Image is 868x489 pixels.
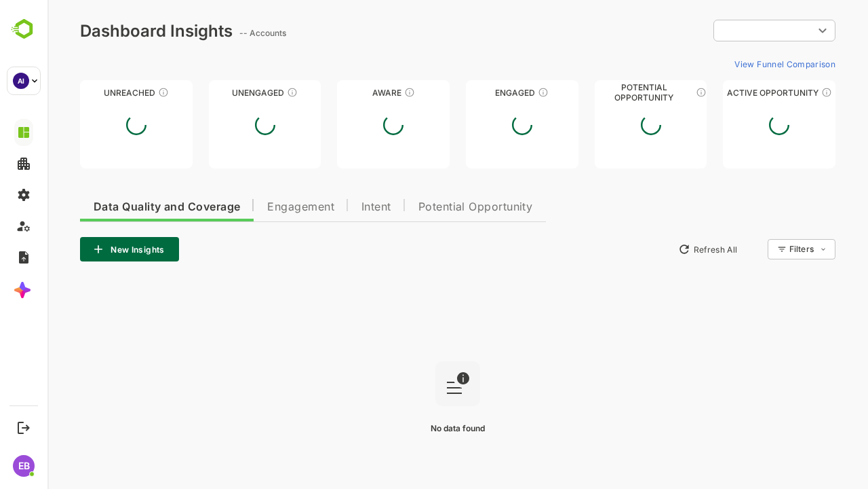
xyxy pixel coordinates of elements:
div: ​ [666,18,788,43]
button: View Funnel Comparison [682,53,788,75]
div: These accounts have open opportunities which might be at any of the Sales Stages [774,87,785,98]
div: These accounts have just entered the buying cycle and need further nurturing [357,87,368,98]
div: Filters [742,244,766,254]
button: New Insights [33,237,132,261]
ag: -- Accounts [192,28,243,38]
span: Data Quality and Coverage [46,202,193,213]
span: Potential Opportunity [371,202,486,213]
span: No data found [383,423,437,433]
div: These accounts have not been engaged with for a defined time period [111,87,121,98]
div: Unengaged [161,88,274,98]
img: BambooboxLogoMark.f1c84d78b4c51b1a7b5f700c9845e183.svg [7,16,41,42]
div: AI [13,73,29,89]
div: Potential Opportunity [547,88,660,98]
div: Aware [290,88,402,98]
span: Intent [314,202,344,213]
div: Dashboard Insights [33,21,185,41]
div: Active Opportunity [675,88,788,98]
div: Unreached [33,88,145,98]
div: These accounts have not shown enough engagement and need nurturing [239,87,250,98]
div: These accounts are MQAs and can be passed on to Inside Sales [648,87,659,98]
span: Engagement [220,202,287,213]
div: Filters [741,237,788,261]
div: EB [13,455,35,477]
div: Engaged [418,88,531,98]
button: Logout [14,418,33,437]
div: These accounts are warm, further nurturing would qualify them to MQAs [490,87,501,98]
button: Refresh All [625,238,696,260]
